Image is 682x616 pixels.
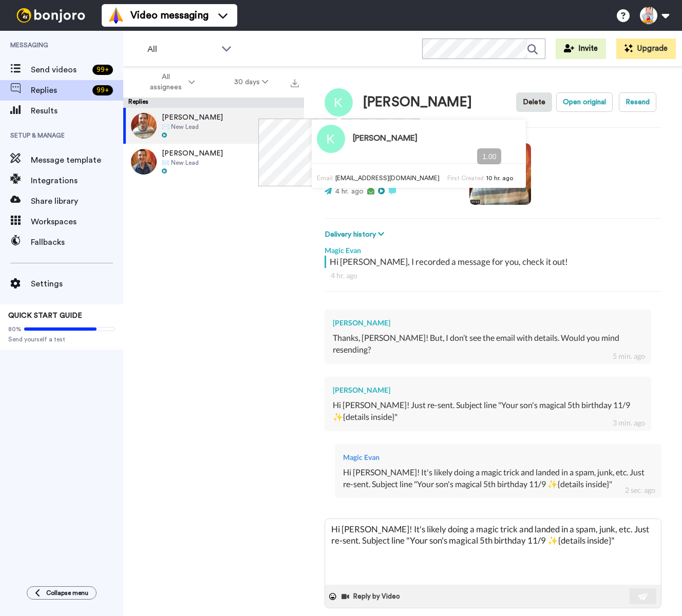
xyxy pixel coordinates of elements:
span: ✉️ New Lead [162,159,223,167]
span: All assignees [145,72,186,92]
img: Image of Katherine Boas [317,125,345,153]
div: Magic Evan [325,240,661,256]
div: 99 + [92,65,113,75]
button: Export all results that match these filters now. [288,74,302,90]
button: Resend [619,92,656,112]
button: Upgrade [616,38,676,59]
span: Settings [31,278,123,290]
div: Hi [PERSON_NAME], I recorded a message for you, check it out! [330,256,659,268]
button: Collapse menu [27,586,97,600]
div: 99 + [92,85,113,95]
img: 7114b241-0066-4623-91ad-b9098e78d3d0-thumb.jpg [131,113,157,139]
button: Reply by Video [340,589,403,604]
span: Email [317,175,333,181]
span: 10 hr. ago [486,175,513,181]
button: All assignees [125,68,215,97]
span: Integrations [31,175,123,187]
img: Image of Katherine Boas [325,88,353,117]
span: Collapse menu [46,589,88,597]
span: ✉️ New Lead [162,123,223,131]
img: export.svg [291,79,299,87]
span: Message template [31,154,123,166]
div: Magic Evan [343,452,653,463]
div: 4 hr. ago [331,271,655,281]
div: Replies [123,98,304,108]
div: [PERSON_NAME] [333,318,643,328]
div: Thanks, [PERSON_NAME]! But, I don’t see the email with details. Would you mind resending? [333,332,643,356]
div: [PERSON_NAME] [363,95,472,110]
span: [PERSON_NAME] [162,148,223,159]
img: bj-logo-header-white.svg [12,8,89,23]
button: Delivery history [325,229,387,240]
span: First Created [447,175,484,181]
button: Invite [556,38,606,59]
span: Share library [31,195,123,207]
div: [PERSON_NAME] [333,385,643,395]
span: Results [31,105,123,117]
div: 2 sec. ago [625,485,655,495]
a: [PERSON_NAME]✉️ New Lead2 sec. ago [123,108,304,144]
span: QUICK START GUIDE [8,312,82,319]
img: send-white.svg [638,592,649,601]
a: [PERSON_NAME]✉️ New Lead[DATE] [123,144,304,180]
span: Workspaces [31,216,123,228]
img: b2abb001-2924-48e0-90ef-f0d31c1ff037-thumb.jpg [131,149,157,175]
span: [PERSON_NAME] [162,112,223,123]
span: [EMAIL_ADDRESS][DOMAIN_NAME] [335,175,440,181]
span: Send videos [31,64,88,76]
button: Open original [556,92,613,112]
div: 5 min. ago [613,351,645,361]
span: Video messaging [130,8,209,23]
div: Hi [PERSON_NAME]! It's likely doing a magic trick and landed in a spam, junk, etc. Just re-sent. ... [343,467,653,490]
span: 80% [8,325,22,333]
button: Delete [516,92,552,112]
div: 3 min. ago [613,418,645,428]
span: Send yourself a test [8,335,115,343]
img: vm-color.svg [108,7,124,24]
h3: [PERSON_NAME] [353,134,418,143]
span: Replies [31,84,88,97]
button: 30 days [215,73,288,91]
div: Hi [PERSON_NAME]! Just re-sent. Subject line "Your son's magical 5th birthday 11/9 ✨{details insi... [333,399,643,423]
span: All [147,43,216,55]
span: Fallbacks [31,236,123,248]
span: 4 hr. ago [335,188,364,195]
